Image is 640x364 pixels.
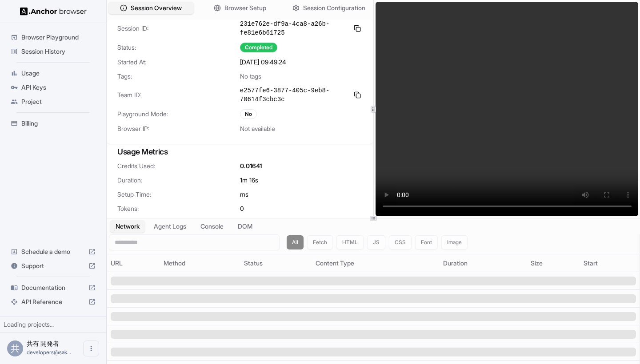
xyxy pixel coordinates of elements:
span: ms [240,190,248,199]
div: Content Type [316,259,436,268]
div: Billing [7,116,99,131]
div: Duration [443,259,524,268]
div: API Reference [7,295,99,309]
span: Billing [21,119,96,128]
div: Documentation [7,281,99,295]
div: Completed [240,43,277,52]
button: Network [110,220,145,233]
span: Tokens: [117,204,240,213]
span: Browser Playground [21,33,96,42]
span: Session History [21,47,96,56]
span: API Keys [21,83,96,92]
div: Size [531,259,576,268]
span: Usage [21,69,96,78]
span: 1m 16s [240,176,258,185]
img: Anchor Logo [20,7,87,16]
span: Session ID: [117,24,240,33]
span: Started At: [117,58,240,67]
div: Loading projects... [4,320,103,329]
span: [DATE] 09:49:24 [240,58,286,67]
span: Session Configuration [303,4,365,12]
div: Start [584,259,636,268]
span: e2577fe6-3877-405c-9eb8-70614f3cbc3c [240,86,348,104]
span: Duration: [117,176,240,185]
div: Support [7,259,99,273]
span: Documentation [21,283,85,292]
div: No [240,109,257,119]
div: Status [244,259,308,268]
div: URL [111,259,156,268]
span: 231e762e-df9a-4ca8-a26b-fe81e6b61725 [240,20,348,37]
div: Schedule a demo [7,245,99,259]
span: developers@sakurakids-sc.jp [27,349,71,356]
div: Session History [7,44,99,59]
div: Method [164,259,237,268]
span: Credits Used: [117,162,240,170]
div: API Keys [7,80,99,95]
span: API Reference [21,297,85,306]
button: Console [195,220,229,233]
span: Status: [117,43,240,52]
span: Schedule a demo [21,247,85,256]
h3: Usage Metrics [117,146,363,158]
span: Setup Time: [117,190,240,199]
span: 共有 開発者 [27,340,59,347]
span: Tags: [117,72,240,81]
span: 0.01641 [240,162,262,170]
div: Project [7,95,99,109]
button: DOM [232,220,258,233]
span: Team ID: [117,91,240,99]
div: 共 [7,340,23,356]
span: Playground Mode: [117,110,240,119]
span: Browser IP: [117,124,240,133]
span: 0 [240,204,244,213]
span: No tags [240,72,261,81]
span: Project [21,97,96,106]
button: Open menu [83,340,99,356]
button: Agent Logs [148,220,192,233]
div: Usage [7,66,99,80]
span: Session Overview [131,4,182,12]
span: Support [21,261,85,270]
span: Not available [240,124,275,133]
div: Browser Playground [7,30,99,44]
span: Browser Setup [224,4,266,12]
